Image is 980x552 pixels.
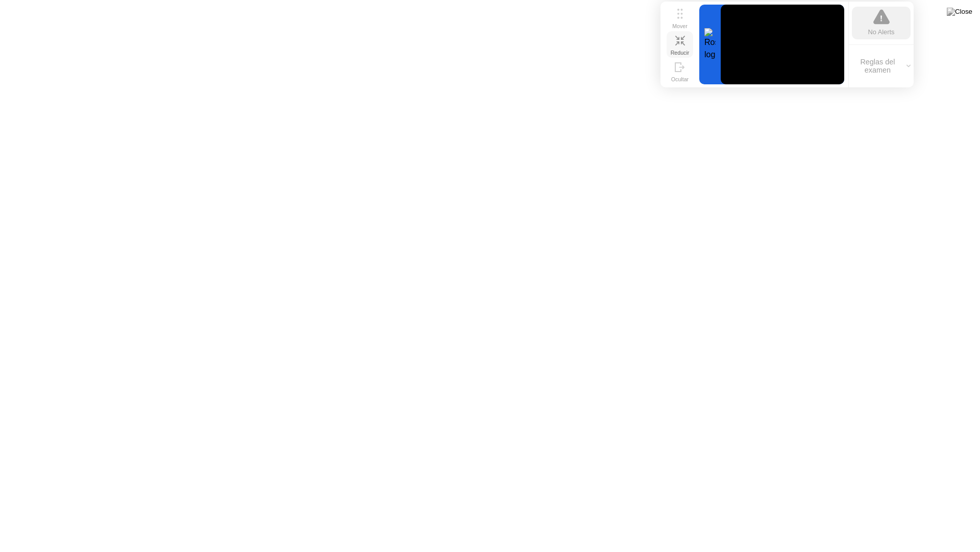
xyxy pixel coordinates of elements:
div: Ocultar [671,76,689,82]
img: Close [947,8,972,16]
div: Reducir [671,50,690,56]
button: Ocultar [667,58,693,84]
div: Mover [672,23,688,29]
button: Reducir [667,31,693,58]
div: No Alerts [868,27,895,37]
button: Mover [667,5,693,31]
button: Reglas del examen [849,57,914,75]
